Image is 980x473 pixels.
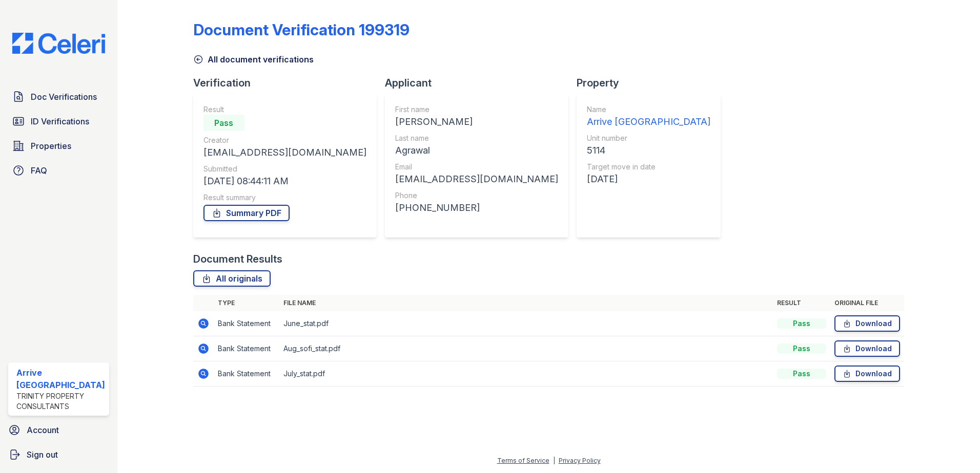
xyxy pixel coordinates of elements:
a: Terms of Service [497,457,549,464]
a: ID Verifications [8,111,109,132]
a: Download [834,340,900,357]
a: Doc Verifications [8,87,109,107]
span: Account [27,424,59,436]
div: Pass [777,318,826,329]
div: Trinity Property Consultants [16,391,105,412]
div: Property [577,76,729,90]
div: Target move in date [587,162,710,172]
div: Pass [777,369,826,379]
a: Download [834,365,900,382]
div: | [553,457,555,464]
div: 5114 [587,143,710,158]
div: Pass [203,115,244,131]
a: Privacy Policy [559,457,601,464]
iframe: chat widget [937,432,970,463]
td: Bank Statement [214,311,279,336]
a: Download [834,315,900,332]
td: Bank Statement [214,336,279,361]
a: Properties [8,136,109,156]
div: Document Results [193,252,282,266]
div: Name [587,104,710,115]
div: Last name [395,133,558,143]
div: Result [203,104,366,115]
div: Arrive [GEOGRAPHIC_DATA] [16,367,105,391]
th: Original file [830,295,904,311]
div: Result summary [203,192,366,203]
div: Phone [395,190,558,201]
span: Sign out [27,448,58,461]
td: July_stat.pdf [279,361,773,386]
div: [EMAIL_ADDRESS][DOMAIN_NAME] [395,172,558,186]
a: Summary PDF [203,205,290,221]
div: Unit number [587,133,710,143]
div: Agrawal [395,143,558,158]
div: Submitted [203,164,366,174]
span: Properties [31,140,71,152]
div: [DATE] 08:44:11 AM [203,174,366,188]
div: [DATE] [587,172,710,186]
div: Creator [203,135,366,145]
div: Pass [777,343,826,354]
span: Doc Verifications [31,91,97,103]
div: [PHONE_NUMBER] [395,201,558,215]
th: Result [773,295,830,311]
a: Sign out [4,444,113,465]
div: [PERSON_NAME] [395,115,558,129]
span: FAQ [31,164,47,177]
div: [EMAIL_ADDRESS][DOMAIN_NAME] [203,145,366,160]
div: Email [395,162,558,172]
img: CE_Logo_Blue-a8612792a0a2168367f1c8372b55b34899dd931a85d93a1a3d3e32e68fde9ad4.png [4,33,113,54]
a: All document verifications [193,53,314,66]
div: Arrive [GEOGRAPHIC_DATA] [587,115,710,129]
div: Document Verification 199319 [193,20,410,39]
a: Name Arrive [GEOGRAPHIC_DATA] [587,104,710,129]
a: Account [4,420,113,440]
div: Applicant [385,76,577,90]
td: Aug_sofi_stat.pdf [279,336,773,361]
span: ID Verifications [31,115,89,127]
td: June_stat.pdf [279,311,773,336]
th: File name [279,295,773,311]
a: FAQ [8,160,109,181]
td: Bank Statement [214,361,279,386]
div: First name [395,104,558,115]
th: Type [214,295,279,311]
div: Verification [193,76,385,90]
a: All originals [193,270,271,287]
